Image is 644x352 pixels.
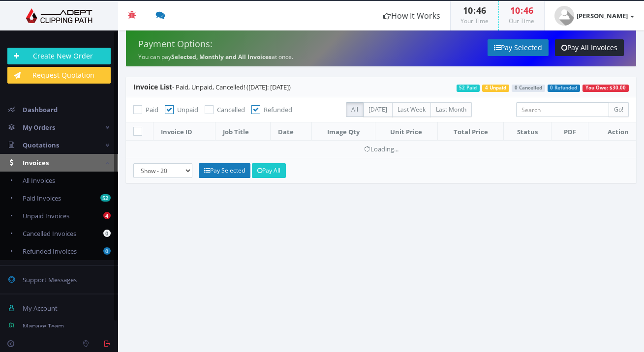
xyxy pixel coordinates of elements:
th: Total Price [438,122,504,141]
th: Date [270,122,311,141]
span: 52 Paid [457,85,480,92]
span: : [473,4,476,16]
span: Unpaid [177,105,198,114]
span: Support Messages [23,275,77,284]
span: 0 Cancelled [512,85,545,92]
th: Job Title [215,122,271,141]
span: Unpaid Invoices [23,211,69,220]
a: Pay Selected [199,163,250,178]
th: Image Qty [311,122,375,141]
span: Quotations [23,141,59,149]
span: All Invoices [23,176,55,185]
a: Request Quotation [7,67,111,84]
b: 0 [103,230,111,237]
span: You Owe: $30.00 [583,85,629,92]
label: All [346,102,364,117]
label: Last Week [392,102,431,117]
strong: [PERSON_NAME] [577,11,628,20]
span: Paid [146,105,158,114]
th: Invoice ID [153,122,215,141]
span: : [520,4,523,16]
span: 46 [476,4,486,16]
span: My Orders [23,123,55,132]
small: Our Time [509,17,534,25]
th: Unit Price [375,122,438,141]
b: 4 [103,212,111,219]
th: Status [504,122,552,141]
a: [PERSON_NAME] [545,1,644,30]
h4: Payment Options: [138,39,374,49]
input: Go! [609,102,629,117]
a: How It Works [373,1,450,30]
span: 46 [523,4,533,16]
span: Cancelled Invoices [23,229,76,238]
span: Manage Team [23,322,64,330]
img: user_default.jpg [554,6,574,26]
label: Last Month [430,102,472,117]
strong: Selected, Monthly and All Invoices [171,53,272,61]
span: Refunded [264,105,292,114]
th: Action [588,122,636,141]
small: Your Time [460,17,489,25]
small: You can pay at once. [138,53,293,61]
span: Cancelled [217,105,245,114]
b: 0 [103,247,111,255]
span: Paid Invoices [23,194,61,203]
span: - Paid, Unpaid, Cancelled! ([DATE]: [DATE]) [133,83,291,91]
span: My Account [23,304,58,313]
a: Create New Order [7,48,111,64]
span: Invoices [23,158,49,167]
span: 4 Unpaid [482,85,509,92]
img: Adept Graphics [7,8,111,23]
span: 10 [463,4,473,16]
span: 10 [510,4,520,16]
a: Pay All [252,163,286,178]
input: Search [516,102,609,117]
label: [DATE] [363,102,393,117]
span: Invoice List [133,82,172,91]
a: Pay Selected [488,39,549,56]
th: PDF [552,122,588,141]
span: Dashboard [23,105,58,114]
b: 52 [100,194,111,202]
span: 0 Refunded [548,85,581,92]
td: Loading... [126,141,636,158]
a: Pay All Invoices [555,39,624,56]
span: Refunded Invoices [23,247,77,256]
